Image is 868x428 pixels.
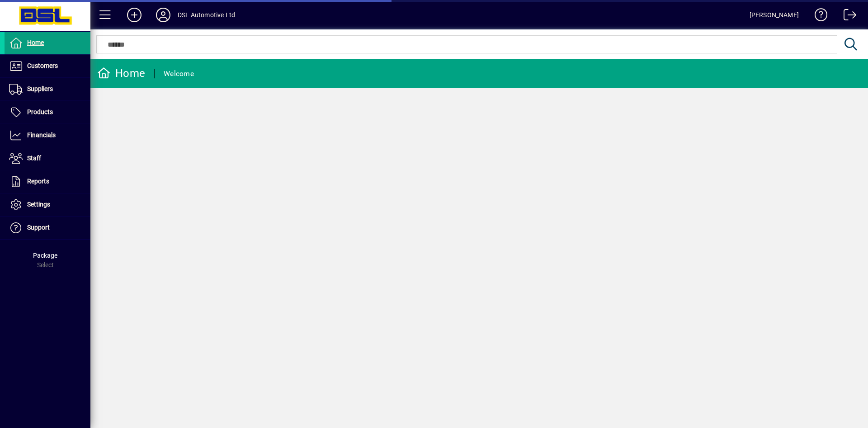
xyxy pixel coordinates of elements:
a: Logout [837,2,857,31]
div: [PERSON_NAME] [750,8,799,22]
div: Home [97,66,145,81]
a: Support [5,216,90,239]
a: Products [5,101,90,124]
span: Financials [27,131,56,139]
a: Knowledge Base [808,2,828,31]
div: DSL Automotive Ltd [178,8,235,22]
a: Reports [5,170,90,193]
span: Suppliers [27,85,53,92]
a: Suppliers [5,78,90,101]
span: Staff [27,154,41,162]
span: Home [27,39,44,46]
a: Financials [5,124,90,147]
a: Staff [5,147,90,170]
span: Products [27,108,53,115]
button: Profile [149,7,178,23]
span: Customers [27,62,58,69]
span: Package [33,252,57,259]
a: Customers [5,55,90,77]
button: Add [120,7,149,23]
span: Support [27,224,50,231]
span: Reports [27,178,49,185]
a: Settings [5,193,90,216]
span: Settings [27,201,50,208]
div: Welcome [164,67,194,81]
